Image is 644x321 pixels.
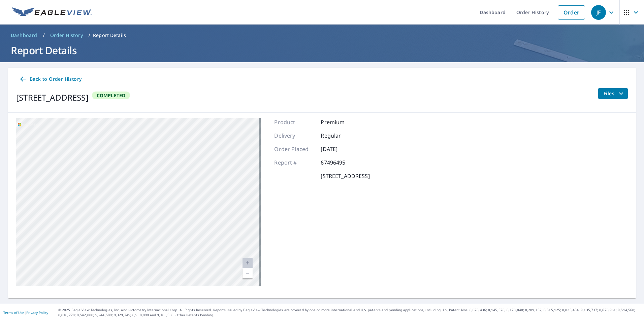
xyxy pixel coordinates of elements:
[274,158,315,167] p: Report #
[50,32,83,39] span: Order History
[8,30,636,41] nav: breadcrumb
[16,73,84,85] a: Back to Order History
[47,30,86,41] a: Order History
[321,158,361,167] p: 67496495
[88,31,90,39] li: /
[598,88,628,99] button: filesDropdownBtn-67496495
[321,145,361,153] p: [DATE]
[16,92,89,104] div: [STREET_ADDRESS]
[43,31,45,39] li: /
[321,172,369,180] p: [STREET_ADDRESS]
[11,32,37,39] span: Dashboard
[274,118,315,126] p: Product
[3,310,24,315] a: Terms of Use
[3,311,48,315] p: |
[8,43,636,57] h1: Report Details
[604,90,625,98] span: Files
[274,132,315,140] p: Delivery
[12,7,92,17] img: EV Logo
[591,5,606,20] div: JF
[243,268,253,278] a: Current Level 20, Zoom Out
[93,92,130,99] span: Completed
[58,308,641,318] p: © 2025 Eagle View Technologies, Inc. and Pictometry International Corp. All Rights Reserved. Repo...
[321,118,361,126] p: Premium
[274,145,315,153] p: Order Placed
[243,258,253,268] a: Current Level 20, Zoom In Disabled
[8,30,40,41] a: Dashboard
[26,310,48,315] a: Privacy Policy
[19,75,82,83] span: Back to Order History
[321,132,361,140] p: Regular
[558,5,585,20] a: Order
[93,32,126,39] p: Report Details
